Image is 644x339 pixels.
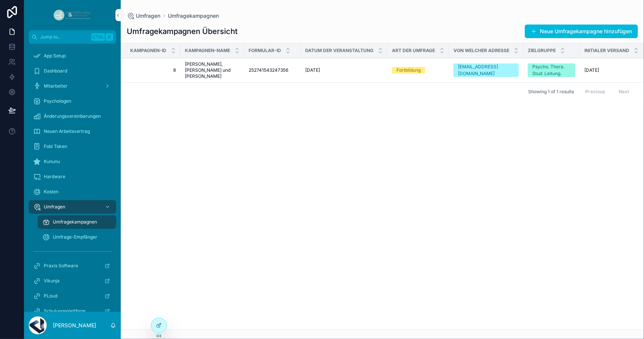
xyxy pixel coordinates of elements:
[44,143,67,149] span: Fobi Token
[584,48,629,54] span: Initialer Versand
[29,30,116,44] button: Jump to...CtrlK
[528,48,556,54] span: Zielgruppe
[29,289,116,303] a: PLoud
[44,83,68,89] span: Mitarbeiter
[397,67,421,74] div: Fortbildung
[53,219,97,225] span: Umfragekampagnen
[185,61,240,79] a: [PERSON_NAME], [PERSON_NAME] und [PERSON_NAME]
[29,140,116,153] a: Fobi Token
[528,89,574,95] span: Showing 1 of 1 results
[44,308,86,314] span: Schulungsplattform
[453,63,519,77] a: [EMAIL_ADDRESS][DOMAIN_NAME]
[44,263,78,269] span: Praxis Software
[305,67,383,73] a: [DATE]
[44,113,101,119] span: Änderungsvereinbarungen
[44,174,65,180] span: Hardware
[305,48,373,54] span: Datum der Veranstaltung
[29,79,116,93] a: Mitarbeiter
[584,67,639,73] a: [DATE]
[249,48,281,54] span: Formular-ID
[392,67,444,74] a: Fortbildung
[130,67,176,73] a: 8
[40,34,88,40] span: Jump to...
[29,109,116,123] a: Änderungsvereinbarungen
[127,12,160,20] a: Umfragen
[392,48,435,54] span: Art der Umfrage
[44,128,90,134] span: Neuen Arbeitsvertrag
[29,259,116,273] a: Praxis Software
[249,67,296,73] a: 252741543247356
[185,48,230,54] span: Kampagnen-Name
[29,274,116,288] a: Vikunja
[168,12,219,20] a: Umfragekampagnen
[136,12,160,20] span: Umfragen
[44,293,57,299] span: PLoud
[29,155,116,168] a: Kununu
[305,67,320,73] span: [DATE]
[44,204,65,210] span: Umfragen
[29,64,116,78] a: Dashboard
[29,49,116,63] a: App Setup
[29,185,116,199] a: Kosten
[53,234,97,240] span: Umfrage-Empfänger
[453,48,509,54] span: Von welcher Adresse
[44,53,66,59] span: App Setup
[44,278,60,284] span: Vikunja
[532,63,571,77] div: Psycho. Thera. Stud. Leitung.
[525,25,638,38] button: Neue Umfragekampagne hinzufügen
[249,67,288,73] span: 252741543247356
[29,304,116,318] a: Schulungsplattform
[53,322,96,329] p: [PERSON_NAME]
[91,33,105,41] span: Ctrl
[458,63,514,77] div: [EMAIL_ADDRESS][DOMAIN_NAME]
[584,67,599,73] span: [DATE]
[44,189,58,195] span: Kosten
[106,34,112,40] span: K
[24,44,121,312] div: scrollable content
[44,98,71,104] span: Psychologen
[44,68,67,74] span: Dashboard
[29,94,116,108] a: Psychologen
[528,63,575,77] a: Psycho. Thera. Stud. Leitung.
[52,9,92,21] img: App logo
[127,26,238,37] h1: Umfragekampagnen Übersicht
[44,159,60,165] span: Kununu
[130,48,166,54] span: Kampagnen-ID
[29,200,116,214] a: Umfragen
[38,215,116,229] a: Umfragekampagnen
[29,125,116,138] a: Neuen Arbeitsvertrag
[29,170,116,183] a: Hardware
[38,230,116,244] a: Umfrage-Empfänger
